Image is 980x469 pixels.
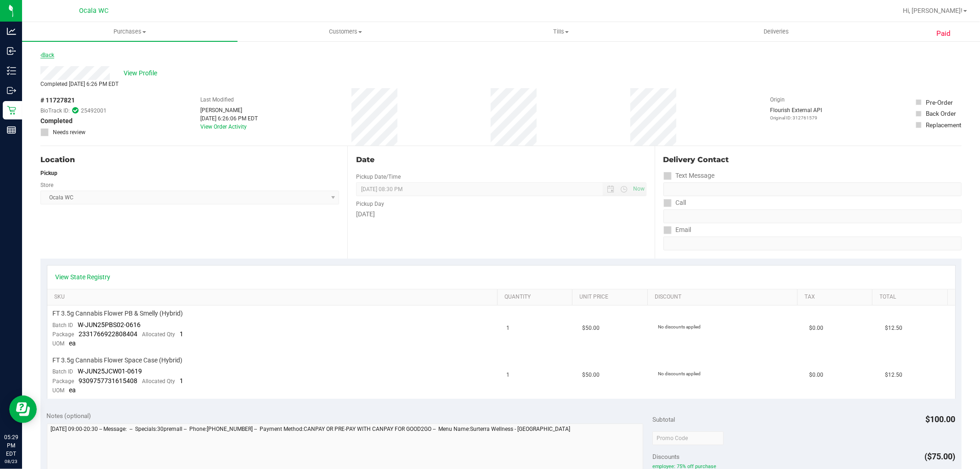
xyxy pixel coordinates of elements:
[79,377,138,384] span: 9309757731615408
[53,356,183,365] span: FT 3.5g Cannabis Flower Space Case (Hybrid)
[356,154,646,165] div: Date
[200,106,258,114] div: [PERSON_NAME]
[356,200,384,208] label: Pickup Day
[751,28,801,36] span: Deliveries
[79,7,108,15] span: Ocala WC
[880,294,944,301] a: Total
[200,124,247,130] a: View Order Activity
[652,416,675,423] span: Subtotal
[53,368,74,375] span: Batch ID
[7,86,16,95] inline-svg: Outbound
[770,96,785,104] label: Origin
[4,458,18,465] p: 08/23
[504,294,569,301] a: Quantity
[926,120,961,130] div: Replacement
[7,125,16,135] inline-svg: Reports
[804,294,869,301] a: Tax
[356,209,646,219] div: [DATE]
[54,294,494,301] a: SKU
[885,371,902,379] span: $12.50
[142,331,176,338] span: Allocated Qty
[238,28,453,36] span: Customers
[926,414,956,424] span: $100.00
[238,22,453,41] a: Customers
[926,109,956,118] div: Back Order
[53,128,85,136] span: Needs review
[142,378,176,384] span: Allocated Qty
[7,106,16,115] inline-svg: Retail
[200,114,258,123] div: [DATE] 6:26:06 PM EDT
[40,52,54,58] a: Back
[885,324,902,333] span: $12.50
[69,339,76,347] span: ea
[936,28,951,39] span: Paid
[40,81,119,87] span: Completed [DATE] 6:26 PM EDT
[124,68,160,78] span: View Profile
[663,196,686,209] label: Call
[655,294,794,301] a: Discount
[663,223,691,237] label: Email
[40,107,70,115] span: BioTrack ID:
[56,272,111,282] a: View State Registry
[668,22,884,41] a: Deliveries
[7,66,16,75] inline-svg: Inventory
[453,28,668,36] span: Tills
[658,324,701,329] span: No discounts applied
[770,114,822,121] p: Original ID: 312761579
[81,107,107,115] span: 25492001
[652,431,724,445] input: Promo Code
[40,116,73,126] span: Completed
[53,331,74,338] span: Package
[663,154,962,165] div: Delivery Contact
[582,371,600,379] span: $50.00
[809,371,823,379] span: $0.00
[79,330,138,338] span: 2331766922808404
[53,378,74,384] span: Package
[22,28,238,36] span: Purchases
[53,387,65,394] span: UOM
[356,173,401,181] label: Pickup Date/Time
[78,321,141,328] span: W-JUN25PBS02-0616
[770,106,822,121] div: Flourish External API
[53,309,183,318] span: FT 3.5g Cannabis Flower PB & Smelly (Hybrid)
[926,98,953,107] div: Pre-Order
[40,170,57,176] strong: Pickup
[180,330,184,338] span: 1
[663,182,962,196] input: Format: (999) 999-9999
[582,324,600,333] span: $50.00
[9,396,37,423] iframe: Resource center
[580,294,644,301] a: Unit Price
[47,412,91,419] span: Notes (optional)
[663,209,962,223] input: Format: (999) 999-9999
[453,22,668,41] a: Tills
[53,322,74,328] span: Batch ID
[652,448,680,465] span: Discounts
[903,7,963,14] span: Hi, [PERSON_NAME]!
[40,154,339,165] div: Location
[200,96,234,104] label: Last Modified
[663,169,715,182] label: Text Message
[507,324,510,333] span: 1
[7,46,16,56] inline-svg: Inbound
[72,106,79,115] span: In Sync
[809,324,823,333] span: $0.00
[40,96,75,105] span: # 11727821
[78,367,142,375] span: W-JUN25JCW01-0619
[658,371,701,376] span: No discounts applied
[507,371,510,379] span: 1
[53,340,65,347] span: UOM
[69,386,76,394] span: ea
[22,22,238,41] a: Purchases
[40,181,53,189] label: Store
[180,377,184,384] span: 1
[4,433,18,458] p: 05:29 PM EDT
[7,27,16,36] inline-svg: Analytics
[925,452,956,461] span: ($75.00)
